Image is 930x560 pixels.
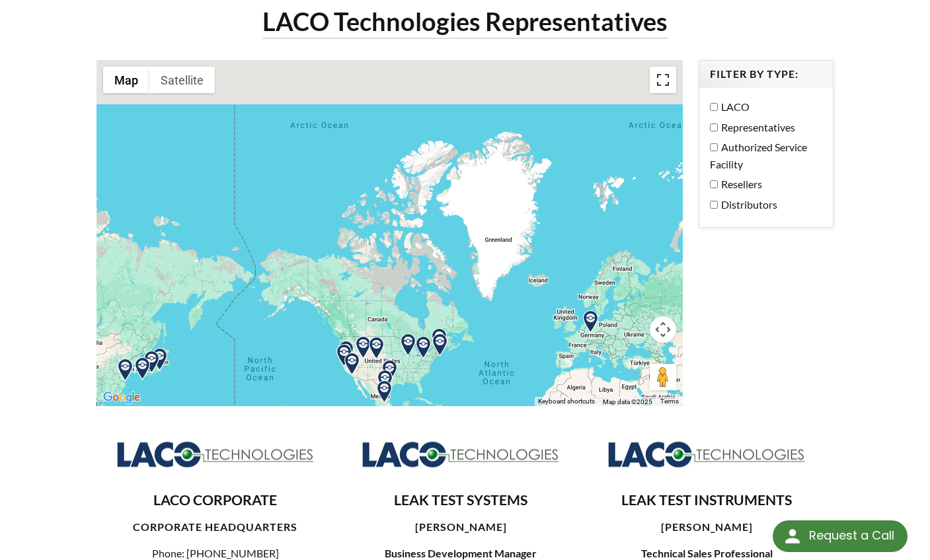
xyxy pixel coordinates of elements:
h4: Filter by Type: [710,67,822,81]
input: Resellers [710,180,718,188]
strong: Business Development Manager [385,547,537,559]
strong: CORPORATE HEADQUARTERS [133,520,297,533]
h3: LACO CORPORATE [107,491,324,510]
input: Authorized Service Facility [710,143,718,151]
a: Open this area in Google Maps (opens a new window) [100,389,143,406]
input: Distributors [710,201,718,209]
input: LACO [710,103,718,111]
strong: [PERSON_NAME] [661,520,753,533]
label: LACO [710,98,816,116]
strong: [PERSON_NAME] [415,520,507,533]
label: Authorized Service Facility [710,139,816,172]
img: Logo_LACO-TECH_hi-res.jpg [116,440,315,469]
div: Request a Call [809,520,894,551]
button: Keyboard shortcuts [538,397,595,406]
h3: LEAK TEST INSTRUMENTS [598,491,815,510]
label: Resellers [710,176,816,193]
span: Map data ©2025 [603,398,652,405]
label: Distributors [710,196,816,213]
button: Map camera controls [650,316,676,343]
label: Representatives [710,119,816,136]
button: Toggle fullscreen view [650,67,676,93]
input: Representatives [710,123,718,131]
img: round button [782,526,803,547]
button: Show street map [103,67,149,93]
button: Show satellite imagery [149,67,215,93]
img: Logo_LACO-TECH_hi-res.jpg [607,440,806,469]
img: Logo_LACO-TECH_hi-res.jpg [362,440,560,469]
h3: LEAK TEST SYSTEMS [353,491,570,510]
button: Drag Pegman onto the map to open Street View [650,364,676,390]
img: Google [100,389,143,406]
a: Terms (opens in new tab) [660,398,679,405]
strong: Technical Sales Professional [641,547,773,559]
h1: LACO Technologies Representatives [262,5,668,39]
div: Request a Call [773,520,908,552]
